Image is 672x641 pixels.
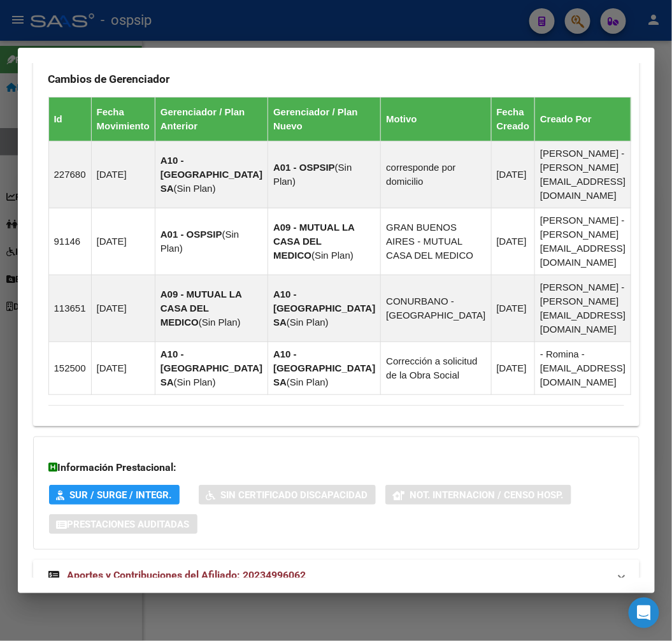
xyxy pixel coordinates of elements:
td: ( ) [155,342,268,395]
td: [PERSON_NAME] - [PERSON_NAME][EMAIL_ADDRESS][DOMAIN_NAME] [535,208,631,275]
td: [DATE] [91,208,155,275]
td: [DATE] [491,342,535,395]
th: Gerenciador / Plan Nuevo [268,97,381,141]
button: Not. Internacion / Censo Hosp. [385,485,571,505]
td: [DATE] [91,275,155,342]
button: Prestaciones Auditadas [49,514,197,534]
th: Gerenciador / Plan Anterior [155,97,268,141]
button: SUR / SURGE / INTEGR. [49,485,180,505]
td: [DATE] [91,141,155,208]
strong: A10 - [GEOGRAPHIC_DATA] SA [161,349,262,387]
strong: A10 - [GEOGRAPHIC_DATA] SA [273,349,375,387]
span: Sin Plan [202,317,238,328]
td: ( ) [268,342,381,395]
td: 113651 [48,275,91,342]
span: Sin Plan [290,377,325,387]
th: Fecha Creado [491,97,535,141]
th: Id [48,97,91,141]
td: [PERSON_NAME] - [PERSON_NAME][EMAIL_ADDRESS][DOMAIN_NAME] [535,275,631,342]
th: Motivo [381,97,491,141]
td: - Romina - [EMAIL_ADDRESS][DOMAIN_NAME] [535,342,631,395]
td: ( ) [268,141,381,208]
th: Fecha Movimiento [91,97,155,141]
strong: A10 - [GEOGRAPHIC_DATA] SA [161,155,262,194]
span: Sin Plan [290,317,325,328]
td: [DATE] [491,208,535,275]
td: 91146 [48,208,91,275]
span: Sin Plan [315,250,350,261]
div: Open Intercom Messenger [629,598,659,628]
td: corresponde por domicilio [381,141,491,208]
td: ( ) [268,208,381,275]
span: Sin Plan [177,377,213,387]
span: Sin Plan [177,183,213,194]
td: [PERSON_NAME] - [PERSON_NAME][EMAIL_ADDRESS][DOMAIN_NAME] [535,141,631,208]
td: ( ) [268,275,381,342]
strong: A01 - OSPSIP [273,162,335,173]
td: [DATE] [491,141,535,208]
td: ( ) [155,141,268,208]
td: ( ) [155,275,268,342]
strong: A09 - MUTUAL LA CASA DEL MEDICO [273,222,355,261]
strong: A01 - OSPSIP [161,229,222,240]
span: Prestaciones Auditadas [68,519,190,530]
h3: Cambios de Gerenciador [48,72,624,86]
h3: Información Prestacional: [49,460,624,475]
td: 227680 [48,141,91,208]
span: Aportes y Contribuciones del Afiliado: 20234996062 [68,569,306,581]
strong: A10 - [GEOGRAPHIC_DATA] SA [273,289,375,328]
th: Creado Por [535,97,631,141]
td: CONURBANO - [GEOGRAPHIC_DATA] [381,275,491,342]
td: Corrección a solicitud de la Obra Social [381,342,491,395]
strong: A09 - MUTUAL LA CASA DEL MEDICO [161,289,242,328]
td: [DATE] [91,342,155,395]
mat-expansion-panel-header: Aportes y Contribuciones del Afiliado: 20234996062 [33,560,640,591]
td: 152500 [48,342,91,395]
span: Sin Certificado Discapacidad [221,489,368,501]
td: [DATE] [491,275,535,342]
span: SUR / SURGE / INTEGR. [70,489,172,501]
td: ( ) [155,208,268,275]
td: GRAN BUENOS AIRES - MUTUAL CASA DEL MEDICO [381,208,491,275]
span: Not. Internacion / Censo Hosp. [410,489,564,501]
button: Sin Certificado Discapacidad [199,485,376,505]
